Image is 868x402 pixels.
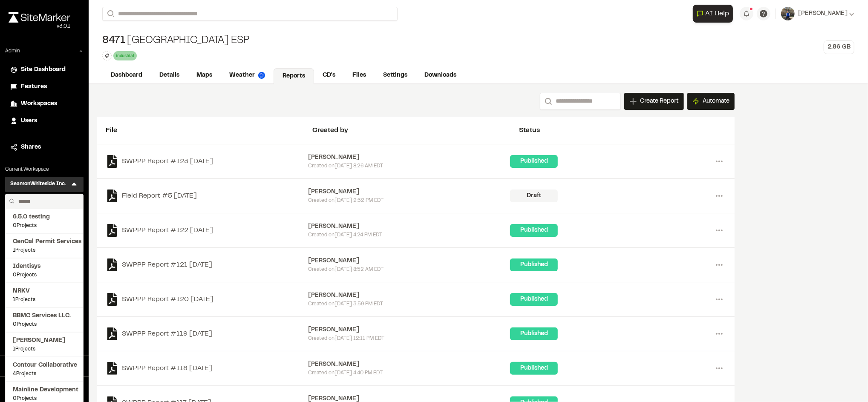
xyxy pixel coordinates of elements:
[13,361,76,370] span: Contour Collaborative
[510,224,558,237] div: Published
[13,370,76,378] span: 4 Projects
[13,262,76,271] span: Identisys
[519,125,726,135] div: Status
[344,67,375,83] a: Files
[10,82,78,92] a: Features
[102,7,118,21] button: Search
[510,293,558,306] div: Published
[102,34,125,48] span: 8471
[308,369,510,377] div: Created on [DATE] 4:40 PM EDT
[510,258,558,271] div: Published
[10,116,78,126] a: Users
[510,190,558,202] div: Draft
[308,197,510,204] div: Created on [DATE] 2:52 PM EDT
[13,321,76,328] span: 0 Projects
[13,287,76,304] a: NRKV1Projects
[798,9,848,18] span: [PERSON_NAME]
[188,67,221,83] a: Maps
[13,247,76,254] span: 1 Projects
[308,153,510,162] div: [PERSON_NAME]
[21,82,47,92] span: Features
[13,336,76,353] a: [PERSON_NAME]1Projects
[13,311,76,328] a: BBMC Services LLC.0Projects
[687,93,735,110] button: Automate
[21,116,37,126] span: Users
[13,271,76,279] span: 0 Projects
[113,51,137,60] div: industrial
[102,34,249,48] div: [GEOGRAPHIC_DATA] ESP
[106,362,308,375] a: SWPPP Report #118 [DATE]
[510,362,558,375] div: Published
[640,97,678,106] span: Create Report
[13,222,76,230] span: 0 Projects
[106,155,308,168] a: SWPPP Report #123 [DATE]
[540,93,555,110] button: Search
[308,300,510,308] div: Created on [DATE] 3:59 PM EDT
[308,266,510,273] div: Created on [DATE] 8:52 AM EDT
[705,9,729,19] span: AI Help
[13,345,76,353] span: 1 Projects
[106,258,308,271] a: SWPPP Report #121 [DATE]
[9,12,70,23] img: rebrand.png
[13,262,76,279] a: Identisys0Projects
[308,231,510,239] div: Created on [DATE] 4:24 PM EDT
[10,180,66,189] h3: SeamonWhiteside Inc.
[106,190,308,202] a: Field Report #5 [DATE]
[510,155,558,168] div: Published
[308,325,510,335] div: [PERSON_NAME]
[151,67,188,83] a: Details
[781,7,854,20] button: [PERSON_NAME]
[312,125,519,135] div: Created by
[308,256,510,266] div: [PERSON_NAME]
[10,143,78,152] a: Shares
[308,335,510,342] div: Created on [DATE] 12:11 PM EDT
[274,68,314,84] a: Reports
[314,67,344,83] a: CD's
[13,385,76,395] span: Mainline Development
[13,212,76,230] a: 6.5.0 testing0Projects
[308,162,510,170] div: Created on [DATE] 8:26 AM EDT
[308,222,510,231] div: [PERSON_NAME]
[10,65,78,75] a: Site Dashboard
[693,5,736,23] div: Open AI Assistant
[21,65,66,75] span: Site Dashboard
[693,5,733,23] button: Open AI Assistant
[106,327,308,340] a: SWPPP Report #119 [DATE]
[102,67,151,83] a: Dashboard
[258,72,265,79] img: precipai.png
[308,360,510,369] div: [PERSON_NAME]
[510,327,558,340] div: Published
[13,296,76,304] span: 1 Projects
[13,361,76,378] a: Contour Collaborative4Projects
[308,291,510,300] div: [PERSON_NAME]
[9,23,70,30] div: Oh geez...please don't...
[13,287,76,296] span: NRKV
[221,67,274,83] a: Weather
[13,237,76,254] a: CenCal Permit Services1Projects
[21,143,41,152] span: Shares
[5,166,84,173] p: Current Workspace
[824,40,854,54] div: 2.86 GB
[106,125,312,135] div: File
[13,237,76,247] span: CenCal Permit Services
[375,67,416,83] a: Settings
[10,99,78,109] a: Workspaces
[106,293,308,306] a: SWPPP Report #120 [DATE]
[5,47,20,55] p: Admin
[13,336,76,345] span: [PERSON_NAME]
[781,7,795,20] img: User
[106,224,308,237] a: SWPPP Report #122 [DATE]
[416,67,465,83] a: Downloads
[308,187,510,197] div: [PERSON_NAME]
[21,99,57,109] span: Workspaces
[13,311,76,321] span: BBMC Services LLC.
[102,51,112,60] button: Edit Tags
[13,212,76,222] span: 6.5.0 testing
